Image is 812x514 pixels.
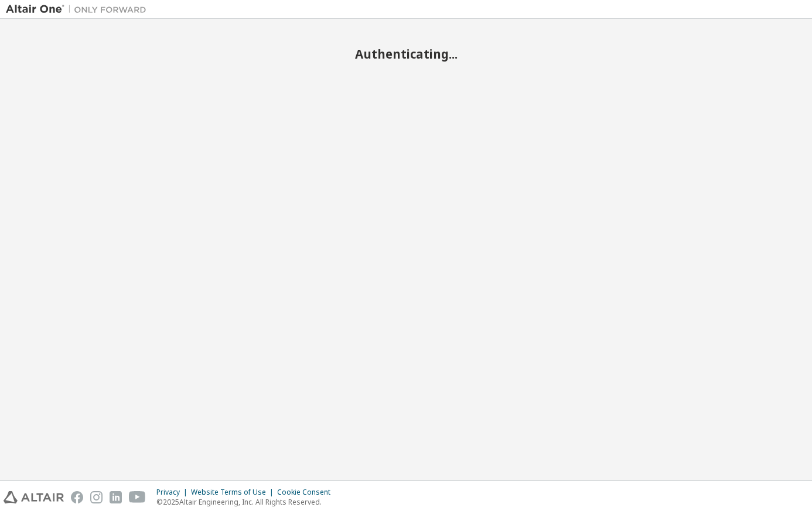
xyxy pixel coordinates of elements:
[4,491,64,503] img: altair_logo.svg
[156,497,337,507] p: © 2025 Altair Engineering, Inc. All Rights Reserved.
[71,491,83,503] img: facebook.svg
[156,488,191,497] div: Privacy
[277,488,337,497] div: Cookie Consent
[6,46,806,62] h2: Authenticating...
[90,491,103,503] img: instagram.svg
[6,4,152,15] img: Altair One
[129,491,146,503] img: youtube.svg
[191,488,277,497] div: Website Terms of Use
[110,491,122,503] img: linkedin.svg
